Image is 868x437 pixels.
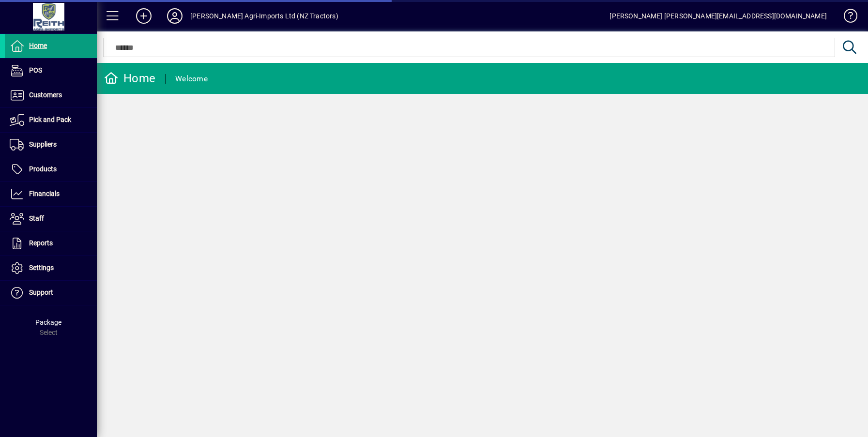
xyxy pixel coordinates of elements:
div: [PERSON_NAME] Agri-Imports Ltd (NZ Tractors) [190,8,338,24]
span: Financials [29,190,60,197]
a: Staff [5,207,97,231]
span: POS [29,66,42,74]
span: Pick and Pack [29,116,71,123]
div: [PERSON_NAME] [PERSON_NAME][EMAIL_ADDRESS][DOMAIN_NAME] [609,8,827,24]
span: Staff [29,214,44,222]
a: Settings [5,256,97,280]
div: Home [104,71,155,86]
span: Package [35,318,61,326]
span: Support [29,288,53,296]
a: Pick and Pack [5,108,97,132]
span: Home [29,42,47,49]
span: Settings [29,264,54,271]
a: Suppliers [5,133,97,157]
a: Reports [5,231,97,256]
button: Profile [159,7,190,25]
button: Add [128,7,159,25]
a: POS [5,59,97,83]
a: Support [5,281,97,305]
span: Suppliers [29,140,57,148]
a: Knowledge Base [837,2,856,33]
span: Products [29,165,57,173]
span: Customers [29,91,62,99]
a: Products [5,157,97,181]
div: Welcome [175,71,208,87]
span: Reports [29,239,53,247]
a: Financials [5,182,97,206]
a: Customers [5,83,97,107]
